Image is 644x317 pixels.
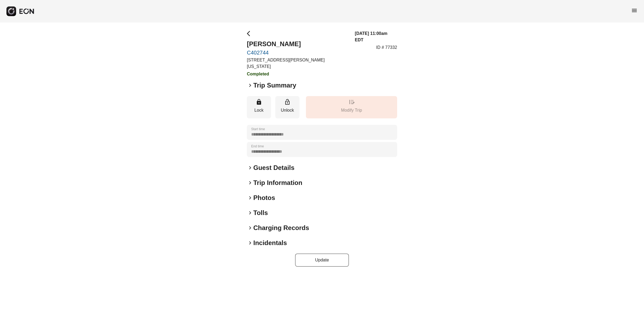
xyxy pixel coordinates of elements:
h3: [DATE] 11:00am EDT [355,30,397,43]
span: keyboard_arrow_right [247,210,253,216]
p: Lock [250,107,268,114]
button: Lock [247,96,271,118]
button: Update [295,254,349,267]
h2: Incidentals [253,239,287,247]
p: [STREET_ADDRESS][PERSON_NAME][US_STATE] [247,57,348,70]
span: lock_open [284,99,291,105]
a: C402744 [247,49,348,56]
span: keyboard_arrow_right [247,180,253,186]
span: arrow_back_ios [247,30,253,37]
h2: Charging Records [253,224,309,232]
h2: [PERSON_NAME] [247,40,348,48]
p: ID # 77332 [376,44,397,51]
span: keyboard_arrow_right [247,165,253,171]
span: lock [256,99,262,105]
p: Unlock [278,107,297,114]
h2: Trip Information [253,178,302,187]
button: Unlock [275,96,299,118]
span: keyboard_arrow_right [247,82,253,89]
h2: Guest Details [253,163,294,172]
span: menu [631,7,638,14]
h3: Completed [247,71,348,77]
span: keyboard_arrow_right [247,240,253,246]
span: keyboard_arrow_right [247,195,253,201]
h2: Photos [253,194,275,202]
h2: Trip Summary [253,81,296,90]
span: keyboard_arrow_right [247,225,253,231]
h2: Tolls [253,209,268,217]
